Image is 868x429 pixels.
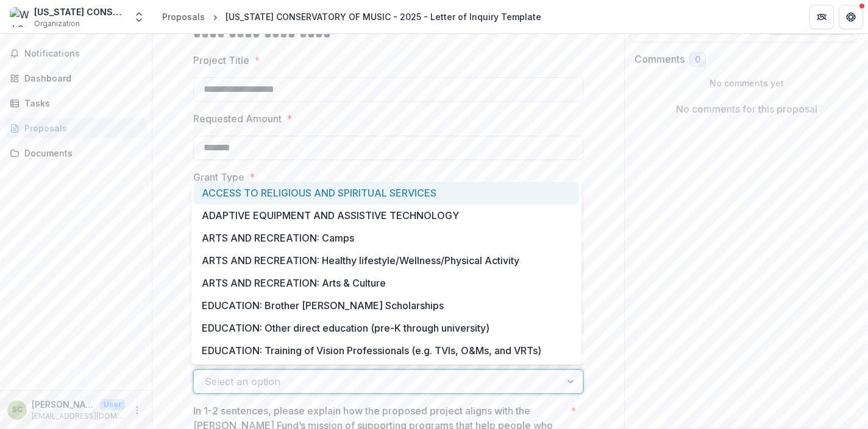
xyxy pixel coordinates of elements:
[191,182,582,364] div: Select options list
[5,44,147,63] button: Notifications
[32,411,125,422] p: [EMAIL_ADDRESS][DOMAIN_NAME]
[130,403,144,417] button: More
[5,68,147,88] a: Dashboard
[193,111,282,126] p: Requested Amount
[194,182,579,204] div: ACCESS TO RELIGIOUS AND SPIRITUAL SERVICES
[193,170,244,184] p: Grant Type
[676,102,817,116] p: No comments for this proposal
[157,8,546,26] nav: breadcrumb
[34,18,80,29] span: Organization
[194,204,579,227] div: ADAPTIVE EQUIPMENT AND ASSISTIVE TECHNOLOGY
[5,93,147,113] a: Tasks
[34,5,126,18] div: [US_STATE] CONSERVATORY OF MUSIC
[839,5,863,29] button: Get Help
[10,7,29,27] img: WASHINGTON CONSERVATORY OF MUSIC
[194,317,579,340] div: EDUCATION: Other direct education (pre-K through university)
[24,147,137,159] div: Documents
[24,122,137,134] div: Proposals
[194,227,579,249] div: ARTS AND RECREATION: Camps
[24,72,137,85] div: Dashboard
[194,272,579,295] div: ARTS AND RECREATION: Arts & Culture
[194,362,579,399] div: EDUCATION: Youth transition programs (e.g., from high school to college, and college to career)
[24,97,137,110] div: Tasks
[157,8,210,26] a: Proposals
[193,53,249,68] p: Project Title
[194,295,579,317] div: EDUCATION: Brother [PERSON_NAME] Scholarships
[100,399,125,410] p: User
[24,49,142,59] span: Notifications
[130,5,148,29] button: Open entity switcher
[194,249,579,272] div: ARTS AND RECREATION: Healthy lifestyle/Wellness/Physical Activity
[12,406,23,414] div: Shawn Crosby
[5,118,147,138] a: Proposals
[809,5,834,29] button: Partners
[635,54,685,65] h2: Comments
[194,340,579,362] div: EDUCATION: Training of Vision Professionals (e.g. TVIs, O&Ms, and VRTs)
[32,398,95,411] p: [PERSON_NAME]
[5,143,147,163] a: Documents
[695,55,700,65] span: 0
[162,10,205,23] div: Proposals
[226,10,541,23] div: [US_STATE] CONSERVATORY OF MUSIC - 2025 - Letter of Inquiry Template
[635,77,858,89] p: No comments yet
